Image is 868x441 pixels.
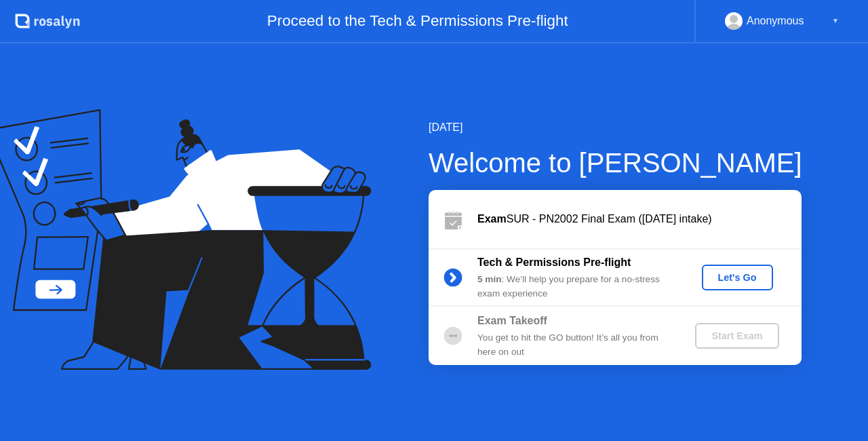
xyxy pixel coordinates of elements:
div: Welcome to [PERSON_NAME] [429,142,802,183]
button: Start Exam [695,323,778,349]
div: : We’ll help you prepare for a no-stress exam experience [477,273,673,301]
b: Tech & Permissions Pre-flight [477,256,631,268]
div: ▼ [832,12,839,30]
div: Let's Go [707,272,768,283]
div: You get to hit the GO button! It’s all you from here on out [477,331,673,359]
div: SUR - PN2002 Final Exam ([DATE] intake) [477,211,802,227]
button: Let's Go [702,265,773,290]
div: [DATE] [429,119,802,136]
div: Anonymous [747,12,804,30]
b: Exam Takeoff [477,315,547,326]
div: Start Exam [701,330,773,341]
b: 5 min [477,274,502,284]
b: Exam [477,213,507,225]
